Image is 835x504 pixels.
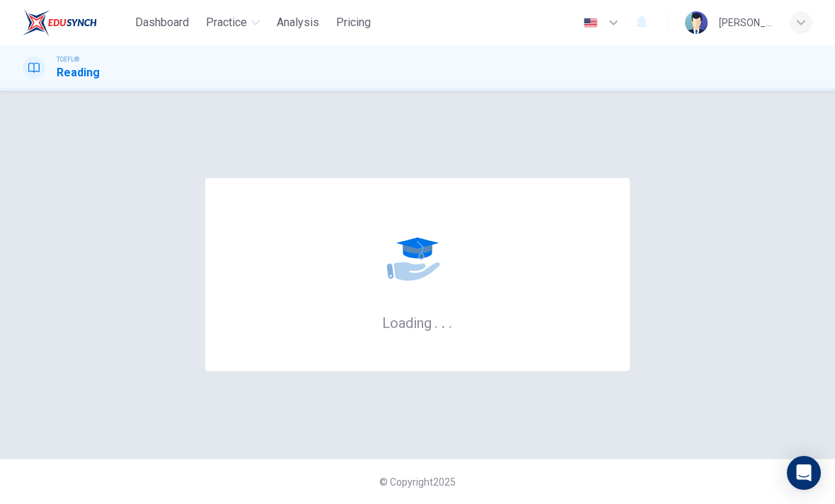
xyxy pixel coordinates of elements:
span: Dashboard [135,14,189,31]
div: Open Intercom Messenger [787,456,821,490]
button: Practice [200,10,265,35]
h6: Loading [382,313,453,332]
img: Profile picture [685,11,708,34]
button: Dashboard [129,10,195,35]
h6: . [441,310,446,333]
span: Pricing [336,14,371,31]
button: Pricing [330,10,376,35]
span: © Copyright 2025 [379,476,456,488]
button: Analysis [271,10,325,35]
div: [PERSON_NAME] [719,14,773,31]
h6: . [448,310,453,333]
img: EduSynch logo [23,8,97,37]
img: en [582,18,599,28]
a: EduSynch logo [23,8,129,37]
span: Practice [206,14,247,31]
span: TOEFL® [57,54,79,64]
h6: . [434,310,439,333]
span: Analysis [277,14,319,31]
h1: Reading [57,64,100,81]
